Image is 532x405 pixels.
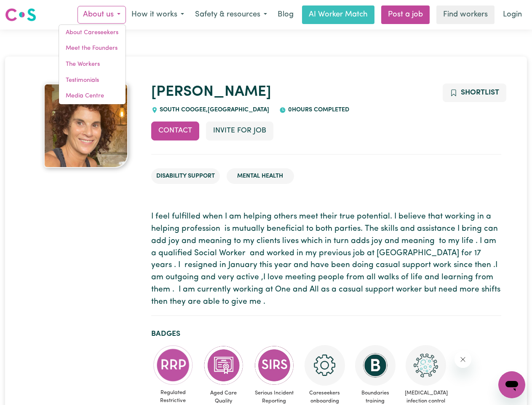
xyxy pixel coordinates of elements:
[151,211,501,308] p: I feel fulfilled when I am helping others meet their true potential. I believe that working in a ...
[5,7,36,22] img: Careseekers logo
[443,84,506,102] button: Add to shortlist
[206,121,273,140] button: Invite for Job
[153,345,193,385] img: CS Academy: Regulated Restrictive Practices course completed
[5,5,36,24] a: Careseekers logo
[31,84,141,168] a: Belinda's profile picture'
[59,57,126,73] a: The Workers
[44,84,128,168] img: Belinda
[151,85,271,100] a: [PERSON_NAME]
[286,107,349,113] span: 0 hours completed
[436,5,495,24] a: Find workers
[381,5,430,24] a: Post a job
[454,351,471,368] iframe: Close message
[305,345,345,386] img: CS Academy: Careseekers Onboarding course completed
[5,6,51,13] span: Need any help?
[273,5,299,24] a: Blog
[190,6,273,24] button: Safety & resources
[254,345,294,386] img: CS Academy: Serious Incident Reporting Scheme course completed
[151,121,199,140] button: Contact
[78,6,126,24] button: About us
[498,371,525,398] iframe: Button to launch messaging window
[302,5,374,24] a: AI Worker Match
[59,88,126,104] a: Media Centre
[498,5,527,24] a: Login
[59,25,126,41] a: About Careseekers
[59,40,126,57] a: Meet the Founders
[126,6,190,24] button: How it works
[59,73,126,89] a: Testimonials
[59,24,126,105] div: About us
[461,89,499,96] span: Shortlist
[406,345,446,386] img: CS Academy: COVID-19 Infection Control Training course completed
[151,329,501,338] h2: Badges
[203,345,244,386] img: CS Academy: Aged Care Quality Standards & Code of Conduct course completed
[158,107,270,113] span: SOUTH COOGEE , [GEOGRAPHIC_DATA]
[151,168,220,184] li: Disability Support
[355,345,396,386] img: CS Academy: Boundaries in care and support work course completed
[227,168,294,184] li: Mental Health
